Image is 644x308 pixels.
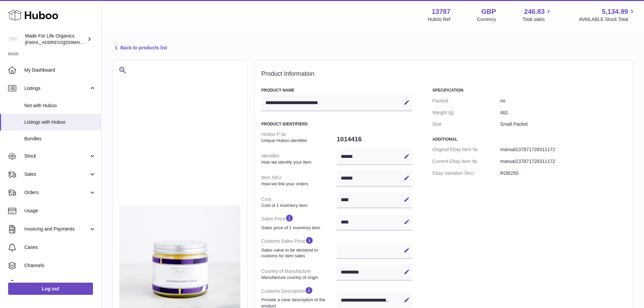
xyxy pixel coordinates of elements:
span: Usage [24,208,96,214]
dd: no [500,95,626,107]
a: Back to products list [112,44,167,52]
div: Currency [477,16,496,23]
dt: Cost [261,193,337,211]
a: Log out [8,283,93,295]
span: 246.83 [524,7,545,16]
strong: Unique Huboo identifier [261,138,335,144]
dd: 462 [500,107,626,119]
span: 5,134.99 [602,7,628,16]
strong: GBP [481,7,496,16]
span: Not with Huboo [24,102,96,109]
h3: Product Identifiers [261,121,412,127]
dd: manual137871728311172 [500,144,626,156]
h2: Product Information [261,70,626,78]
strong: Sales price of 1 inventory item [261,225,335,231]
span: Orders [24,189,89,196]
dd: 1014416 [337,132,412,146]
strong: Sales value to be declared to customs for item sales [261,247,335,259]
span: Stock [24,153,89,159]
span: Settings [24,281,96,287]
span: Bundles [24,136,96,142]
strong: Manufacture country of origin [261,275,335,281]
span: Cases [24,244,96,251]
dt: Customs Sales Price [261,233,337,261]
dt: Size [432,118,500,130]
h3: Additional [432,137,626,142]
dt: Current Ebay Item № [432,156,500,167]
dt: Weight (g) [432,107,500,119]
div: Huboo Ref [428,16,451,23]
strong: How we link your orders [261,181,335,187]
strong: How we identify your item [261,159,335,165]
dt: Huboo P № [261,128,337,146]
strong: 13787 [432,7,451,16]
span: Total sales [522,16,552,23]
dt: Country of Manufacture [261,265,337,283]
span: AVAILABLE Stock Total [579,16,636,23]
span: Listings with Huboo [24,119,96,125]
strong: Cost of 1 inventory item [261,203,335,209]
span: Channels [24,262,96,269]
span: Listings [24,85,89,92]
span: [EMAIL_ADDRESS][DOMAIN_NAME] [25,40,99,45]
a: 246.83 Total sales [522,7,552,23]
span: Invoicing and Payments [24,226,89,232]
dt: Packed [432,95,500,107]
dd: ROB250 [500,167,626,179]
span: Sales [24,171,89,177]
dd: manual137871728311172 [500,156,626,167]
h3: Product Name [261,88,412,93]
h3: Specification [432,88,626,93]
dt: Identifier [261,150,337,168]
div: Made For Life Organics [25,33,86,46]
dt: Ebay Variation SKU [432,167,500,179]
dt: Original Ebay Item № [432,144,500,156]
span: My Dashboard [24,67,96,73]
dd: Small Packet [500,118,626,130]
img: internalAdmin-13787@internal.huboo.com [8,34,18,44]
dt: Item SKU [261,172,337,189]
a: 5,134.99 AVAILABLE Stock Total [579,7,636,23]
dt: Sales Price [261,211,337,233]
